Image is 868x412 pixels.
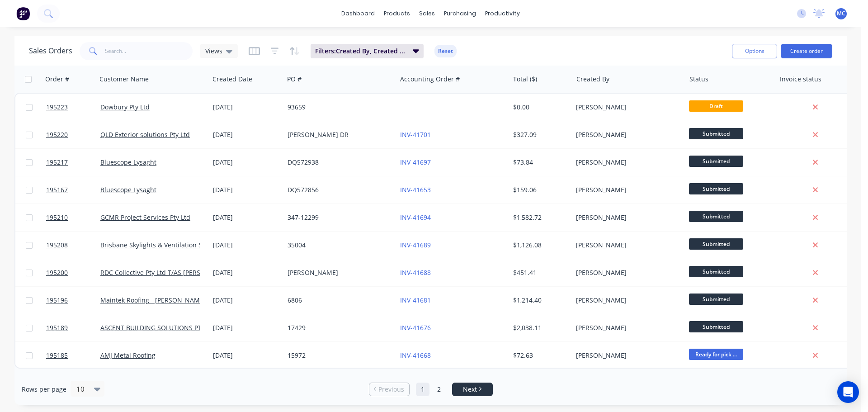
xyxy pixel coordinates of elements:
[576,213,676,222] div: [PERSON_NAME]
[46,149,100,176] a: 195217
[576,241,676,250] div: [PERSON_NAME]
[46,213,68,222] span: 195210
[689,128,743,139] span: Submitted
[400,268,431,277] a: INV-41688
[100,130,190,139] a: QLD Exterior solutions Pty Ltd
[400,351,431,360] a: INV-41668
[46,232,100,259] a: 195208
[46,204,100,231] a: 195210
[46,94,100,121] a: 195223
[415,7,439,20] div: sales
[369,385,409,394] a: Previous page
[378,385,404,394] span: Previous
[46,176,100,204] a: 195167
[205,46,222,56] span: Views
[288,130,388,139] div: [PERSON_NAME] DR
[576,268,676,277] div: [PERSON_NAME]
[837,381,859,403] div: Open Intercom Messenger
[288,351,388,360] div: 15972
[576,130,676,139] div: [PERSON_NAME]
[100,158,156,166] a: Bluescope Lysaght
[379,7,415,20] div: products
[46,185,68,194] span: 195167
[513,268,566,277] div: $451.41
[689,349,743,360] span: Ready for pick ...
[689,238,743,250] span: Submitted
[46,121,100,148] a: 195220
[400,296,431,304] a: INV-41681
[576,323,676,332] div: [PERSON_NAME]
[100,185,156,194] a: Bluescope Lysaght
[689,156,743,167] span: Submitted
[434,45,457,57] button: Reset
[689,266,743,277] span: Submitted
[837,9,845,18] span: MC
[100,323,218,332] a: ASCENT BUILDING SOLUTIONS PTY LTD
[416,383,429,396] a: Page 1 is your current page
[689,294,743,305] span: Submitted
[481,7,524,20] div: productivity
[46,351,68,360] span: 195185
[46,241,68,250] span: 195208
[45,75,69,84] div: Order #
[213,351,280,360] div: [DATE]
[100,296,206,304] a: Maintek Roofing - [PERSON_NAME]
[365,383,496,396] ul: Pagination
[288,323,388,332] div: 17429
[213,158,280,167] div: [DATE]
[22,385,66,394] span: Rows per page
[288,268,388,277] div: [PERSON_NAME]
[213,213,280,222] div: [DATE]
[46,158,68,167] span: 195217
[400,75,460,84] div: Accounting Order #
[288,185,388,194] div: DQ572856
[288,241,388,250] div: 35004
[513,351,566,360] div: $72.63
[212,75,252,84] div: Created Date
[288,103,388,112] div: 93659
[213,268,280,277] div: [DATE]
[100,268,277,277] a: RDC Collective Pty Ltd T/AS [PERSON_NAME] Metal Roofing
[780,75,821,84] div: Invoice status
[213,185,280,194] div: [DATE]
[513,296,566,305] div: $1,214.40
[213,130,280,139] div: [DATE]
[213,296,280,305] div: [DATE]
[689,183,743,194] span: Submitted
[513,241,566,250] div: $1,126.08
[315,47,407,56] span: Filters: Created By, Created Date
[16,7,30,20] img: Factory
[781,44,832,58] button: Create order
[311,44,424,58] button: Filters:Created By, Created Date
[400,241,431,249] a: INV-41689
[513,213,566,222] div: $1,582.72
[400,323,431,332] a: INV-41676
[46,323,68,332] span: 195189
[463,385,477,394] span: Next
[576,103,676,112] div: [PERSON_NAME]
[400,158,431,166] a: INV-41697
[288,158,388,167] div: DQ572938
[400,130,431,139] a: INV-41701
[46,342,100,369] a: 195185
[513,75,537,84] div: Total ($)
[337,7,379,20] a: dashboard
[287,75,302,84] div: PO #
[432,383,446,396] a: Page 2
[439,7,481,20] div: purchasing
[513,130,566,139] div: $327.09
[105,42,193,60] input: Search...
[576,351,676,360] div: [PERSON_NAME]
[29,47,72,55] h1: Sales Orders
[46,259,100,286] a: 195200
[400,213,431,222] a: INV-41694
[46,103,68,112] span: 195223
[46,287,100,314] a: 195196
[576,296,676,305] div: [PERSON_NAME]
[513,103,566,112] div: $0.00
[213,103,280,112] div: [DATE]
[732,44,777,58] button: Options
[213,241,280,250] div: [DATE]
[689,75,708,84] div: Status
[689,321,743,332] span: Submitted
